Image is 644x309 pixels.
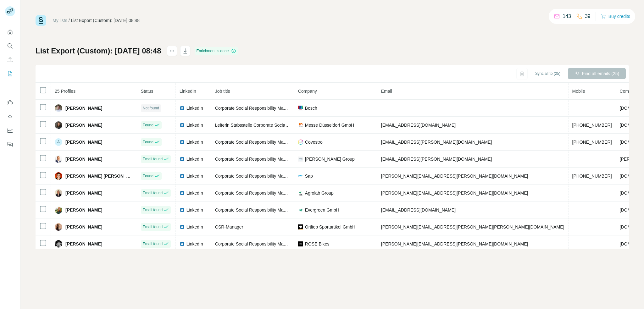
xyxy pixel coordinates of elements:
button: Feedback [5,139,15,150]
button: Dashboard [5,125,15,136]
p: 143 [563,13,571,20]
span: [PERSON_NAME] [65,241,102,247]
span: [PERSON_NAME] [65,190,102,196]
span: Email found [143,207,163,213]
img: company-logo [298,241,303,246]
img: Avatar [55,121,62,129]
img: Avatar [55,223,62,231]
span: Covestro [305,139,323,145]
img: LinkedIn logo [180,224,185,229]
span: Mobile [572,89,585,94]
img: company-logo [298,190,303,196]
span: [EMAIL_ADDRESS][PERSON_NAME][DOMAIN_NAME] [381,140,492,145]
span: [PHONE_NUMBER] [572,123,612,128]
button: Search [5,40,15,52]
p: 39 [585,13,591,20]
span: Found [143,122,153,128]
button: Use Surfe API [5,111,15,122]
button: Sync all to (25) [531,69,565,78]
span: LinkedIn [186,173,203,179]
img: company-logo [298,106,303,111]
span: [EMAIL_ADDRESS][DOMAIN_NAME] [381,207,456,212]
img: Avatar [55,189,62,197]
span: Email found [143,224,163,230]
span: LinkedIn [186,156,203,162]
span: Sync all to (25) [535,71,560,76]
span: LinkedIn [186,139,203,145]
img: Avatar [55,104,62,112]
span: Found [143,173,153,179]
span: Messe Düsseldorf GmbH [305,122,354,128]
a: My lists [53,18,67,23]
span: Job title [215,89,230,94]
img: company-logo [298,224,303,229]
span: [PERSON_NAME] [65,105,102,111]
h1: List Export (Custom): [DATE] 08:48 [36,46,161,56]
img: LinkedIn logo [180,157,185,162]
img: company-logo [298,207,303,212]
span: Email found [143,190,163,196]
img: company-logo [298,140,303,145]
img: Avatar [55,206,62,214]
span: [PERSON_NAME] [65,122,102,128]
span: Corporate Social Responsibility Manager [215,174,295,179]
img: LinkedIn logo [180,123,185,128]
img: LinkedIn logo [180,190,185,196]
span: Corporate Social Responsibility Manager [215,140,295,145]
span: [PERSON_NAME] [65,139,102,145]
img: Avatar [55,172,62,180]
span: Found [143,139,153,145]
img: LinkedIn logo [180,140,185,145]
span: [PERSON_NAME] [65,224,102,230]
span: CSR-Manager [215,224,243,229]
img: company-logo [298,174,303,179]
div: List Export (Custom): [DATE] 08:48 [71,17,140,24]
span: Corporate Social Responsibility Manager [215,106,295,111]
img: company-logo [298,123,303,128]
span: LinkedIn [186,105,203,111]
img: LinkedIn logo [180,207,185,212]
span: [EMAIL_ADDRESS][PERSON_NAME][DOMAIN_NAME] [381,157,492,162]
span: LinkedIn [186,241,203,247]
span: Corporate Social Responsibility Manager [215,207,295,212]
span: Leiterin Stabsstelle Corporate Social Responsibility [215,123,315,128]
img: LinkedIn logo [180,174,185,179]
span: Corporate Social Responsibility Manager [215,157,295,162]
img: LinkedIn logo [180,106,185,111]
span: Status [141,89,153,94]
span: Email found [143,241,163,247]
span: Corporate Social Responsibility Manager [215,241,295,246]
img: Avatar [55,155,62,163]
span: [PERSON_NAME] [65,156,102,162]
span: 25 Profiles [55,89,75,94]
span: [PERSON_NAME][EMAIL_ADDRESS][PERSON_NAME][PERSON_NAME][DOMAIN_NAME] [381,224,564,229]
span: Email found [143,156,163,162]
button: actions [167,46,177,56]
img: LinkedIn logo [180,241,185,246]
span: Corporate Social Responsibility Manager [215,190,295,196]
span: Agrolab Group [305,190,334,196]
span: Company [298,89,317,94]
button: My lists [5,68,15,79]
span: [PERSON_NAME][EMAIL_ADDRESS][PERSON_NAME][DOMAIN_NAME] [381,190,528,196]
button: Enrich CSV [5,54,15,65]
span: [PERSON_NAME] [PERSON_NAME] [65,173,133,179]
span: LinkedIn [180,89,196,94]
span: LinkedIn [186,224,203,230]
span: [PERSON_NAME][EMAIL_ADDRESS][PERSON_NAME][DOMAIN_NAME] [381,174,528,179]
button: Buy credits [601,12,630,21]
span: [EMAIL_ADDRESS][DOMAIN_NAME] [381,123,456,128]
img: company-logo [298,157,303,162]
span: ROSE Bikes [305,241,330,247]
li: / [69,17,70,24]
span: [PERSON_NAME] [65,207,102,213]
span: Evergreen GmbH [305,207,339,213]
img: Surfe Logo [36,15,46,26]
img: Avatar [55,240,62,248]
span: Bosch [305,105,317,111]
span: [PHONE_NUMBER] [572,140,612,145]
span: [PERSON_NAME] Group [305,156,355,162]
span: Not found [143,105,159,111]
span: Ortlieb Sportartikel GmbH [305,224,355,230]
button: Use Surfe on LinkedIn [5,97,15,108]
